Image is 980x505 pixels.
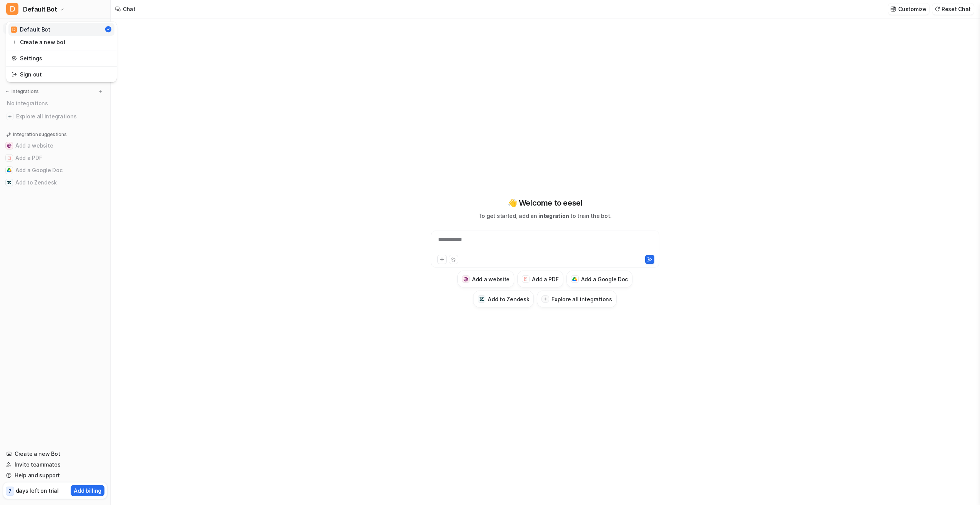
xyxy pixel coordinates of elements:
[12,70,17,78] img: reset
[6,22,117,82] div: DDefault Bot
[8,68,114,81] a: Sign out
[12,38,17,46] img: reset
[8,36,114,48] a: Create a new bot
[6,3,18,15] span: D
[12,54,17,62] img: reset
[11,27,17,33] span: D
[8,52,114,65] a: Settings
[11,25,50,33] div: Default Bot
[23,4,57,15] span: Default Bot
